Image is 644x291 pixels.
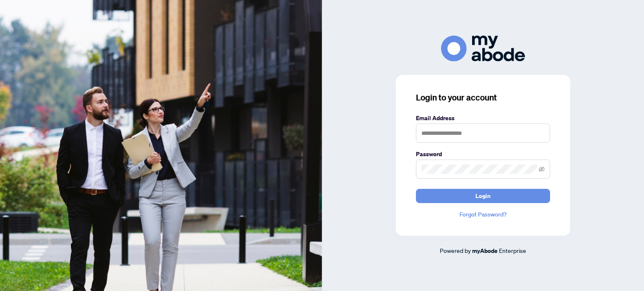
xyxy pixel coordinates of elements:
[475,189,491,203] span: Login
[440,247,471,254] span: Powered by
[416,189,550,203] button: Login
[472,246,498,255] a: myAbode
[416,113,550,123] label: Email Address
[499,247,526,254] span: Enterprise
[539,166,545,172] span: eye-invisible
[416,149,550,159] label: Password
[441,36,525,61] img: ma-logo
[416,92,550,103] h3: Login to your account
[416,210,550,219] a: Forgot Password?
